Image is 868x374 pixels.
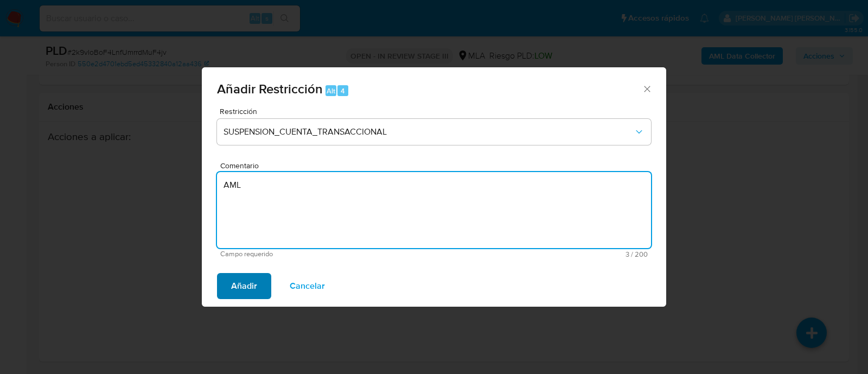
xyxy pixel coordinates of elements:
[220,107,654,115] span: Restricción
[217,119,651,145] button: Restriction
[642,84,652,93] button: Cerrar ventana
[434,251,648,258] span: Máximo 200 caracteres
[217,79,323,98] span: Añadir Restricción
[341,86,345,96] span: 4
[220,250,434,258] span: Campo requerido
[217,273,271,299] button: Añadir
[290,274,325,298] span: Cancelar
[327,86,335,96] span: Alt
[217,172,651,248] textarea: AML
[231,274,257,298] span: Añadir
[276,273,339,299] button: Cancelar
[224,126,634,137] span: SUSPENSION_CUENTA_TRANSACCIONAL
[220,162,654,170] span: Comentario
